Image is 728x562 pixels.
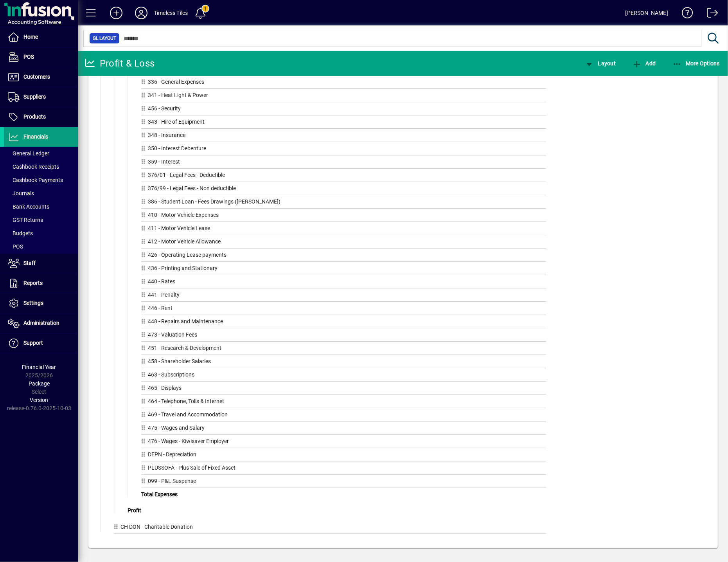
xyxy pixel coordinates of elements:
div: 386 - Student Loan - Fees Drawings ([PERSON_NAME]) [141,198,546,209]
span: Package [29,380,50,387]
span: Reports [23,280,43,286]
span: Settings [23,300,43,306]
div: 436 - Printing and Stationary [141,264,546,275]
div: 451 - Research & Development [141,344,546,355]
span: Version [30,397,49,403]
a: Suppliers [4,87,78,107]
button: More Options [670,56,722,70]
a: Customers [4,67,78,87]
a: Budgets [4,227,78,240]
span: Staff [23,260,36,266]
button: Profile [129,6,154,20]
span: Financials [23,133,48,140]
span: Support [23,340,43,346]
span: GL Layout [93,34,116,42]
app-page-header-button: View chart layout [576,56,624,70]
a: Bank Accounts [4,200,78,213]
span: Suppliers [23,94,46,100]
div: 469 - Travel and Accommodation [141,411,546,421]
div: 343 - Hire of Equipment [141,118,546,129]
div: Timeless Tiles [154,7,188,19]
div: 463 - Subscriptions [141,371,546,382]
div: 341 - Heat Light & Power [141,91,546,102]
a: Logout [701,2,718,27]
div: 440 - Rates [141,277,546,288]
div: 359 - Interest [141,158,546,169]
div: 348 - Insurance [141,131,546,142]
span: Total Expenses [141,491,178,497]
span: More Options [672,60,720,67]
span: POS [23,54,34,60]
span: POS [8,243,23,250]
a: POS [4,240,78,253]
div: 426 - Operating Lease payments [141,251,546,262]
div: 412 - Motor Vehicle Allowance [141,238,546,249]
div: 441 - Penalty [141,291,546,302]
a: Reports [4,274,78,293]
span: General Ledger [8,150,49,157]
div: 475 - Wages and Salary [141,424,546,435]
a: Journals [4,187,78,200]
a: Staff [4,254,78,273]
a: Settings [4,294,78,313]
span: Cashbook Payments [8,177,63,183]
div: DEPN - Depreciation [141,450,546,461]
div: 464 - Telephone, Tolls & Internet [141,397,546,408]
div: 476 - Wages - Kiwisaver Employer [141,437,546,448]
a: Cashbook Payments [4,173,78,187]
a: Products [4,107,78,127]
div: PLUSSOFA - Plus Sale of Fixed Asset [141,464,546,475]
span: Profit [128,507,141,513]
a: Administration [4,313,78,333]
a: Knowledge Base [676,2,693,27]
span: Layout [584,60,616,67]
span: Bank Accounts [8,204,49,210]
span: Home [23,34,38,40]
div: 411 - Motor Vehicle Lease [141,224,546,235]
span: Administration [23,320,59,326]
button: Add [104,6,129,20]
div: Profit & Loss [84,57,155,70]
span: Cashbook Receipts [8,164,59,170]
span: Budgets [8,230,33,236]
span: Customers [23,74,50,80]
a: POS [4,47,78,67]
div: 350 - Interest Debenture [141,144,546,155]
div: [PERSON_NAME] [626,7,668,19]
div: 376/01 - Legal Fees - Deductible [141,171,546,182]
div: 473 - Valuation Fees [141,331,546,342]
a: GST Returns [4,213,78,227]
div: 376/99 - Legal Fees - Non deductible [141,184,546,195]
div: 336 - General Expenses [141,78,546,89]
span: GST Returns [8,217,43,223]
a: Cashbook Receipts [4,160,78,173]
div: 410 - Motor Vehicle Expenses [141,211,546,222]
div: 465 - Displays [141,384,546,395]
a: Support [4,333,78,353]
span: Add [632,60,656,67]
div: 099 - P&L Suspense [141,477,546,488]
a: General Ledger [4,147,78,160]
span: Financial Year [22,364,56,370]
div: 458 - Shareholder Salaries [141,357,546,368]
span: Products [23,113,46,120]
div: CH DON - Charitable Donation [114,523,546,534]
button: Add [630,56,658,70]
div: 456 - Security [141,104,546,115]
span: Journals [8,190,34,196]
div: 446 - Rent [141,304,546,315]
div: 448 - Repairs and Maintenance [141,317,546,328]
button: Layout [582,56,618,70]
a: Home [4,27,78,47]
